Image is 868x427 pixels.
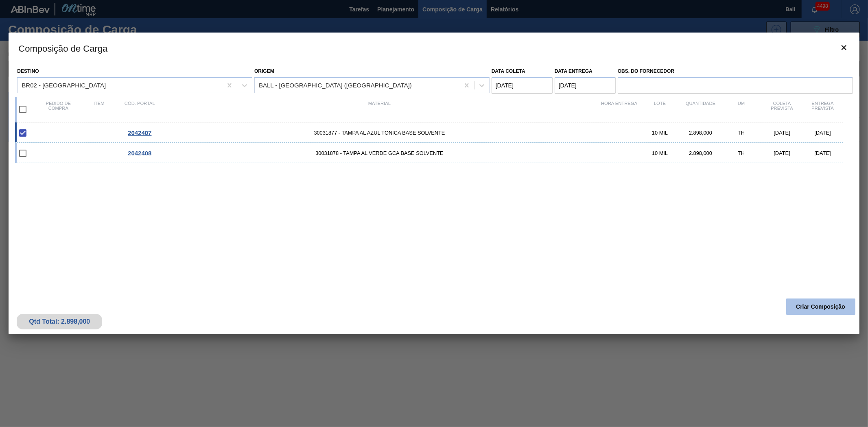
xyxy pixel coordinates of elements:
[23,318,96,325] div: Qtd Total: 2.898,000
[555,77,616,94] input: dd/mm/yyyy
[786,298,855,315] button: Criar Composição
[119,101,160,118] div: Cód. Portal
[160,150,599,156] span: 30031878 - TAMPA AL VERDE GCA BASE SOLVENTE
[762,150,802,156] div: [DATE]
[79,101,119,118] div: Item
[492,77,553,94] input: dd/mm/yyyy
[802,150,843,156] div: [DATE]
[680,150,721,156] div: 2.898,000
[640,101,680,118] div: Lote
[762,130,802,136] div: [DATE]
[254,68,274,74] label: Origem
[640,130,680,136] div: 10 MIL
[22,82,106,89] div: BR02 - [GEOGRAPHIC_DATA]
[17,68,39,74] label: Destino
[802,101,843,118] div: Entrega Prevista
[640,150,680,156] div: 10 MIL
[259,82,412,89] div: BALL - [GEOGRAPHIC_DATA] ([GEOGRAPHIC_DATA])
[618,65,853,77] label: Obs. do Fornecedor
[128,129,151,136] span: 2042407
[492,68,525,74] label: Data coleta
[160,130,599,136] span: 30031877 - TAMPA AL AZUL TONICA BASE SOLVENTE
[128,150,151,157] span: 2042408
[9,33,859,63] h3: Composição de Carga
[119,150,160,157] div: Ir para o Pedido
[680,130,721,136] div: 2.898,000
[555,68,593,74] label: Data entrega
[119,129,160,136] div: Ir para o Pedido
[762,101,802,118] div: Coleta Prevista
[721,101,762,118] div: UM
[680,101,721,118] div: Quantidade
[160,101,599,118] div: Material
[721,130,762,136] div: TH
[721,150,762,156] div: TH
[38,101,79,118] div: Pedido de compra
[802,130,843,136] div: [DATE]
[599,101,640,118] div: Hora Entrega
